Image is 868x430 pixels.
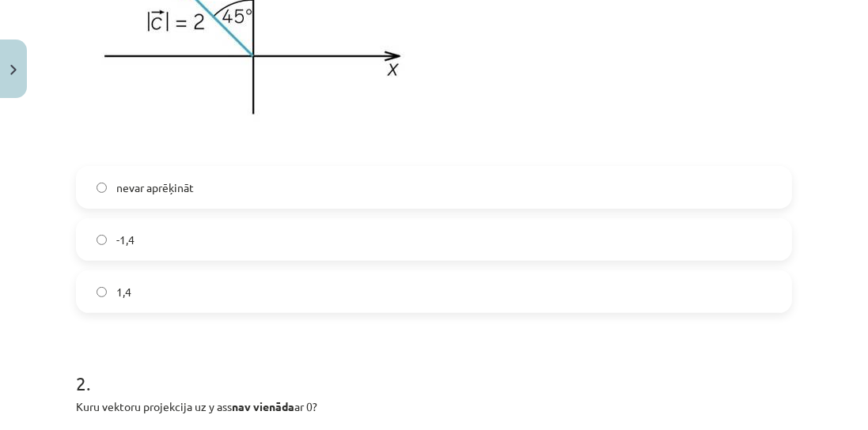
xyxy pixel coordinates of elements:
[97,235,107,245] input: -1,4
[116,284,131,300] span: 1,4
[116,232,135,248] span: -1,4
[116,179,194,196] span: nevar aprēķināt
[10,65,17,75] img: icon-close-lesson-0947bae3869378f0d4975bcd49f059093ad1ed9edebbc8119c70593378902aed.svg
[232,399,294,413] strong: nav vienāda
[97,183,107,193] input: nevar aprēķināt
[76,345,792,394] h1: 2 .
[76,398,792,415] p: Kuru vektoru projekcija uz y ass ar 0?
[97,287,107,297] input: 1,4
